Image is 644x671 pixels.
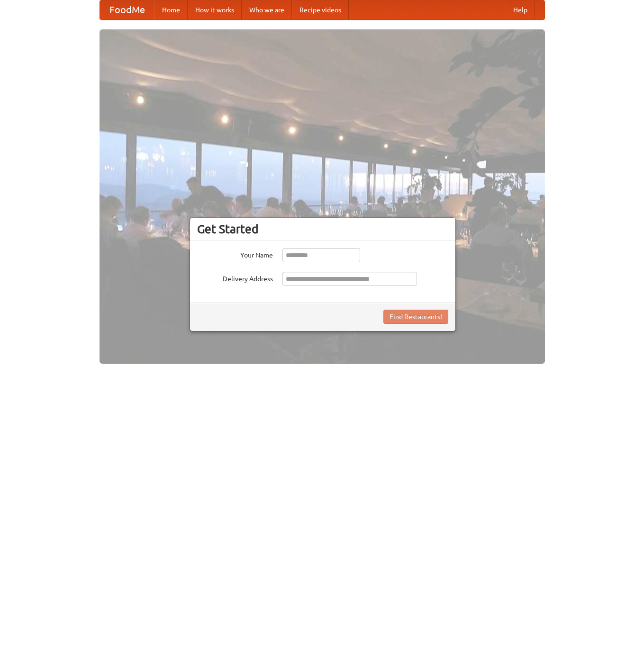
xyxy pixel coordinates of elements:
[197,248,273,260] label: Your Name
[188,0,242,19] a: How it works
[197,272,273,284] label: Delivery Address
[506,0,535,19] a: Help
[154,0,188,19] a: Home
[100,0,154,19] a: FoodMe
[292,0,349,19] a: Recipe videos
[383,310,448,324] button: Find Restaurants!
[242,0,292,19] a: Who we are
[197,222,448,236] h3: Get Started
